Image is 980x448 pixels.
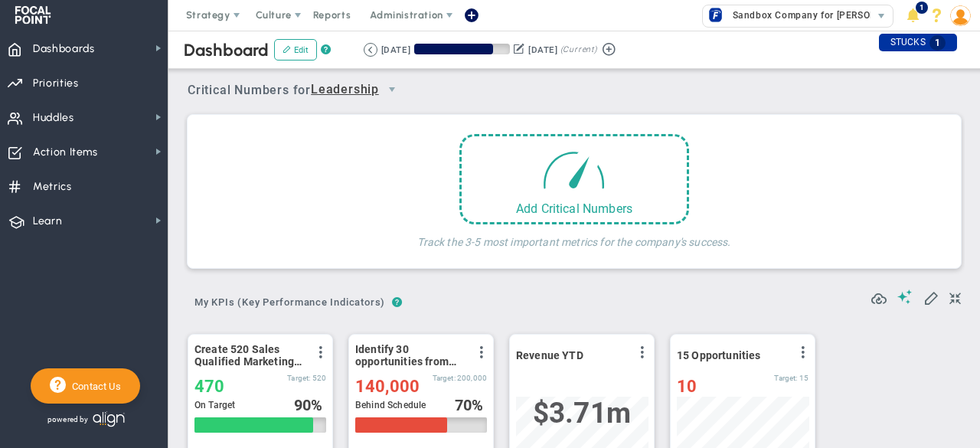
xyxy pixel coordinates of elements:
span: Dashboard [184,40,269,60]
span: Sandbox Company for [PERSON_NAME] [725,5,913,25]
img: 33407.Company.photo [706,5,725,25]
img: 199827.Person.photo [950,5,971,26]
div: % [455,397,488,414]
span: Revenue YTD [516,349,583,361]
button: Edit [274,39,317,60]
span: select [379,77,405,103]
span: My KPIs (Key Performance Indicators) [188,290,392,315]
h4: Track the 3-5 most important metrics for the company's success. [417,224,730,249]
span: Contact Us [66,381,121,392]
span: Target: [433,374,456,382]
span: Culture [256,9,292,21]
span: 15 Opportunities [677,349,761,361]
span: Identify 30 opportunities from SmithCo resulting in $200K new sales [355,343,466,368]
span: Metrics [33,171,72,203]
span: Strategy [186,9,230,21]
span: Create 520 Sales Qualified Marketing Leads [194,343,305,368]
span: Administration [370,9,443,21]
div: Add Critical Numbers [462,201,687,216]
div: [DATE] [381,43,410,57]
span: $3,707,282 [533,397,631,430]
span: Behind Schedule [355,400,426,410]
button: My KPIs (Key Performance Indicators) [188,290,392,317]
button: Go to previous period [364,43,377,57]
span: 10 [677,377,697,396]
span: 1 [929,35,946,51]
span: Huddles [33,102,74,134]
span: 520 [312,374,326,382]
span: 90 [294,396,311,414]
span: Target: [774,374,797,382]
span: Action Items [33,136,98,168]
span: Critical Numbers for [188,77,409,105]
div: Period Progress: 82% Day 74 of 90 with 16 remaining. [414,44,510,54]
div: STUCKS [879,34,957,51]
span: Suggestions (AI Feature) [897,289,913,304]
div: % [294,397,327,414]
span: (Current) [560,43,597,57]
span: Priorities [33,67,79,100]
span: 200,000 [457,374,487,382]
span: Target: [287,374,310,382]
span: 15 [799,374,808,382]
span: Edit My KPIs [923,289,939,305]
span: 470 [194,377,224,396]
span: 1 [916,2,928,14]
span: 140,000 [355,377,420,396]
span: Learn [33,205,62,237]
span: Leadership [311,80,379,100]
span: On Target [194,400,235,410]
div: Powered by Align [31,407,188,431]
span: Dashboards [33,33,95,65]
span: 70 [455,396,472,414]
span: select [871,5,893,27]
span: Refresh Data [871,289,887,304]
div: [DATE] [528,43,557,57]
